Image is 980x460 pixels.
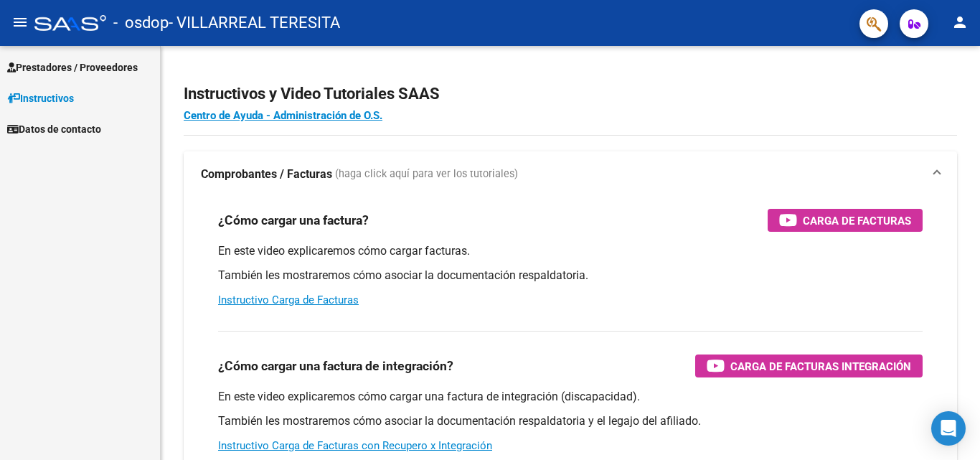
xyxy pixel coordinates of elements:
mat-expansion-panel-header: Comprobantes / Facturas (haga click aquí para ver los tutoriales) [184,151,957,197]
div: Open Intercom Messenger [931,411,966,446]
a: Instructivo Carga de Facturas [218,294,359,306]
h3: ¿Cómo cargar una factura de integración? [218,356,453,376]
span: Prestadores / Proveedores [7,60,138,75]
span: Carga de Facturas [803,212,911,230]
p: También les mostraremos cómo asociar la documentación respaldatoria. [218,268,923,283]
mat-icon: menu [11,14,29,31]
span: Datos de contacto [7,121,101,137]
h3: ¿Cómo cargar una factura? [218,210,369,230]
p: También les mostraremos cómo asociar la documentación respaldatoria y el legajo del afiliado. [218,413,923,429]
span: Carga de Facturas Integración [730,357,911,375]
span: (haga click aquí para ver los tutoriales) [335,166,518,182]
a: Instructivo Carga de Facturas con Recupero x Integración [218,439,492,452]
strong: Comprobantes / Facturas [201,166,332,182]
mat-icon: person [951,14,969,31]
h2: Instructivos y Video Tutoriales SAAS [184,80,957,108]
p: En este video explicaremos cómo cargar una factura de integración (discapacidad). [218,389,923,405]
p: En este video explicaremos cómo cargar facturas. [218,243,923,259]
button: Carga de Facturas Integración [695,355,923,377]
button: Carga de Facturas [768,209,923,232]
a: Centro de Ayuda - Administración de O.S. [184,109,382,122]
span: - VILLARREAL TERESITA [169,7,340,39]
span: - osdop [113,7,169,39]
span: Instructivos [7,90,74,106]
